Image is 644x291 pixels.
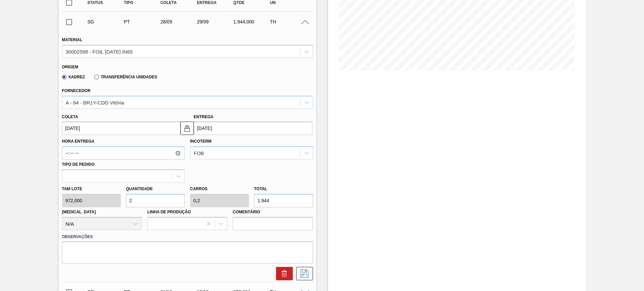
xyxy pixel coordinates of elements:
[126,187,153,191] label: Quantidade
[122,19,163,24] div: Pedido de Transferência
[66,99,124,105] div: A - 64 - BR1Y-CDD Vitória
[254,187,267,191] label: Total
[62,210,96,214] label: [MEDICAL_DATA]
[159,0,199,5] div: Coleta
[62,162,95,167] label: Tipo de pedido
[62,137,185,146] label: Hora Entrega
[147,210,191,214] label: Linha de Produção
[195,19,236,24] div: 29/09/2025
[268,0,309,5] div: UN
[86,19,126,24] div: Sugestão Criada
[86,0,126,5] div: Status
[195,0,236,5] div: Entrega
[232,0,272,5] div: Qtde
[194,115,214,119] label: Entrega
[62,122,180,135] input: dd/mm/yyyy
[232,19,272,24] div: 1.944,000
[62,38,83,42] label: Material
[194,122,312,135] input: dd/mm/yyyy
[62,65,78,69] label: Origem
[94,75,157,79] label: Transferência Unidades
[190,139,212,144] label: Incoterm
[273,267,293,280] div: Excluir Sugestão
[62,232,313,242] label: Observações
[62,75,85,79] label: Xadrez
[62,115,78,119] label: Coleta
[183,124,191,132] img: locked
[159,19,199,24] div: 28/09/2025
[190,187,208,191] label: Carros
[62,184,121,194] label: Tam lote
[66,49,133,54] div: 30002598 - FOIL [DATE] IN65
[122,0,163,5] div: Tipo
[62,88,91,93] label: Fornecedor
[268,19,309,24] div: TH
[233,207,313,217] label: Comentário
[293,267,313,280] div: Salvar Sugestão
[194,150,204,156] div: FOB
[180,122,194,135] button: locked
